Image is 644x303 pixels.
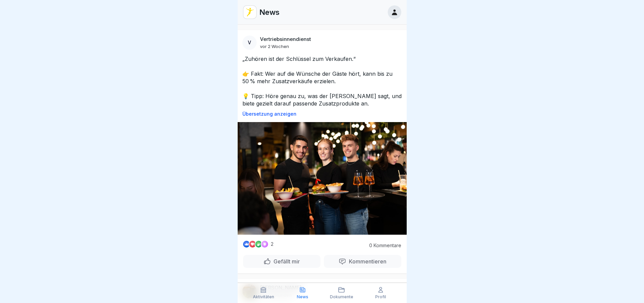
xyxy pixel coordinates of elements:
[260,36,311,42] p: Vertriebsinnendienst
[271,241,273,247] p: 2
[271,258,300,265] p: Gefällt mir
[346,258,386,265] p: Kommentieren
[297,295,308,299] p: News
[242,36,257,50] div: V
[259,8,280,17] p: News
[330,295,353,299] p: Dokumente
[375,295,386,299] p: Profil
[260,44,289,49] p: vor 2 Wochen
[242,55,402,107] p: „Zuhören ist der Schlüssel zum Verkaufen.“ 👉 Fakt: Wer auf die Wünsche der Gäste hört, kann bis z...
[238,122,407,235] img: Post Image
[253,295,274,299] p: Aktivitäten
[242,111,402,117] p: Übersetzung anzeigen
[364,243,401,248] p: 0 Kommentare
[243,6,256,19] img: vd4jgc378hxa8p7qw0fvrl7x.png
